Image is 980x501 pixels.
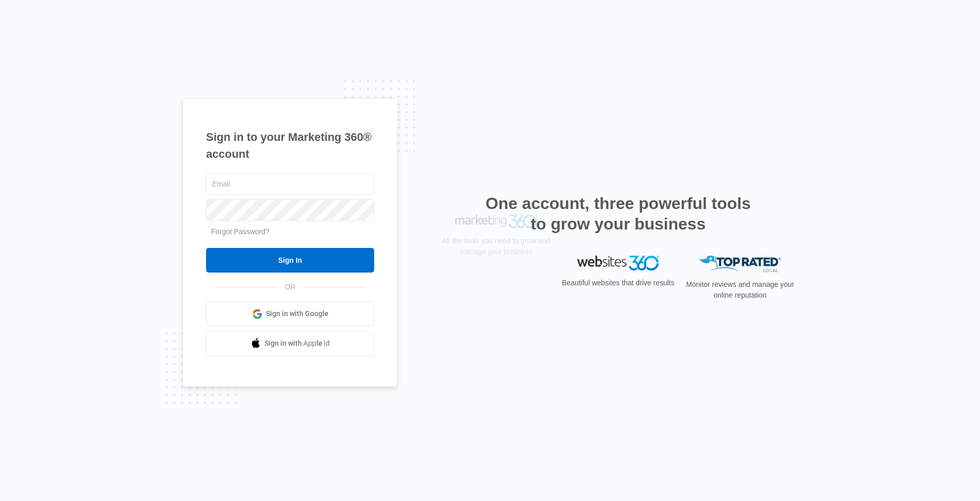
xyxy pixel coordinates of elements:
[561,278,676,288] p: Beautiful websites that drive results
[206,129,374,162] h1: Sign in to your Marketing 360® account
[577,256,659,270] img: Websites 360
[206,302,374,326] a: Sign in with Google
[206,331,374,356] a: Sign in with Apple Id
[439,277,554,298] p: All the tools you need to grow and manage your business
[482,193,754,234] h2: One account, three powerful tools to grow your business
[699,256,781,273] img: Top Rated Local
[278,282,303,293] span: OR
[455,256,537,270] img: Marketing 360
[211,227,270,236] a: Forgot Password?
[683,279,798,301] p: Monitor reviews and manage your online reputation
[206,248,374,273] input: Sign In
[264,338,330,349] span: Sign in with Apple Id
[266,308,329,319] span: Sign in with Google
[206,173,374,195] input: Email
